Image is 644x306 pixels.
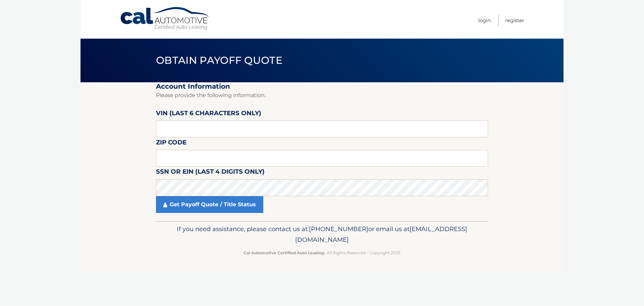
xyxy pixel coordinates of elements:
a: Register [505,15,524,26]
h2: Account Information [156,82,488,91]
a: Login [478,15,491,26]
p: - All Rights Reserved - Copyright 2025 [160,249,484,256]
p: Please provide the following information. [156,91,488,100]
a: Get Payoff Quote / Title Status [156,196,263,213]
strong: Cal Automotive Certified Auto Leasing [244,250,324,255]
label: SSN or EIN (last 4 digits only) [156,167,265,179]
a: Cal Automotive [120,7,210,31]
p: If you need assistance, please contact us at: or email us at [160,224,484,245]
span: Obtain Payoff Quote [156,54,282,67]
span: [PHONE_NUMBER] [309,225,368,233]
label: Zip Code [156,137,186,150]
label: VIN (last 6 characters only) [156,108,261,121]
